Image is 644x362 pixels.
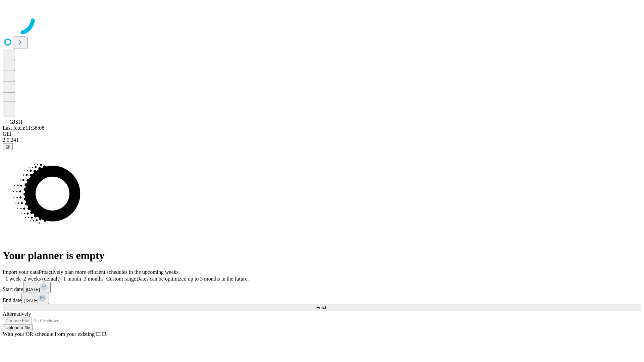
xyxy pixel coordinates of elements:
[39,269,180,275] span: Proactively plan more efficient schedules in the upcoming weeks.
[63,276,81,282] span: 1 month
[5,276,21,282] span: 1 week
[3,125,44,131] span: Last fetch: 11:36:08
[26,287,40,292] span: [DATE]
[3,304,641,311] button: Fetch
[21,293,49,304] button: [DATE]
[5,144,10,149] span: @
[3,131,641,137] div: GEI
[3,293,641,304] div: End date
[136,276,249,282] span: Dates can be optimized up to 3 months in the future.
[3,324,33,331] button: Upload a file
[3,331,107,337] span: With your OR schedule from your existing EHR
[106,276,136,282] span: Custom range
[3,249,641,262] h1: Your planner is empty
[23,276,61,282] span: 2 weeks (default)
[3,311,31,317] span: Alternatively
[316,305,327,310] span: Fetch
[23,282,51,293] button: [DATE]
[3,269,39,275] span: Import your data
[9,119,22,125] span: GJSH
[24,298,38,303] span: [DATE]
[84,276,104,282] span: 3 months
[3,137,641,143] div: 2.0.241
[3,143,13,150] button: @
[3,282,641,293] div: Start date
